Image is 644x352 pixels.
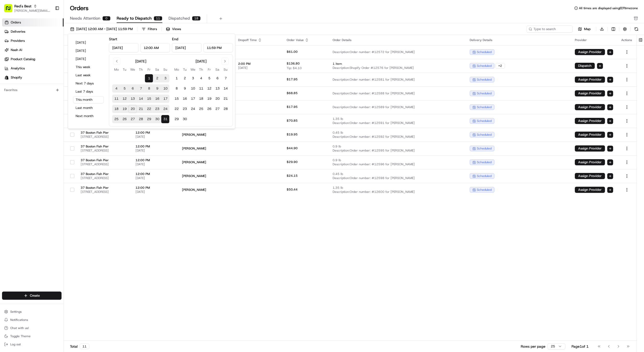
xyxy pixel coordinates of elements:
[2,333,62,340] button: Toggle Theme
[287,187,298,192] span: $50.44
[2,28,64,36] a: Deliveries
[189,95,197,103] button: 17
[213,95,222,103] button: 20
[129,67,137,72] th: Wednesday
[73,47,104,54] button: [DATE]
[470,38,567,42] div: Delivery Details
[48,114,82,119] span: API Documentation
[205,74,213,82] button: 5
[287,160,298,164] span: $29.90
[161,67,169,72] th: Sunday
[287,119,298,123] span: $70.85
[145,95,153,103] button: 15
[135,59,146,64] div: [DATE]
[205,105,213,113] button: 26
[145,105,153,113] button: 22
[129,84,137,93] button: 6
[182,174,230,178] span: [PERSON_NAME]
[5,67,34,71] div: Past conversations
[477,50,492,54] span: scheduled
[521,344,545,349] p: Rows per page
[11,20,21,25] span: Orders
[5,115,9,119] div: 📗
[16,79,54,83] span: Wisdom [PERSON_NAME]
[153,105,161,113] button: 23
[76,27,133,31] span: [DATE] 12:00 AM - [DATE] 11:59 PM
[189,84,197,93] button: 10
[173,115,181,123] button: 29
[136,131,174,135] span: 12:00 PM
[120,84,129,93] button: 5
[333,78,461,82] span: Description: Order number: #12581 for [PERSON_NAME]
[129,95,137,103] button: 13
[81,190,127,194] span: [STREET_ADDRESS]
[70,4,89,12] h1: Orders
[136,172,174,176] span: 12:00 PM
[287,77,298,81] span: $17.95
[153,74,161,82] button: 2
[102,16,111,21] div: 0
[73,55,104,62] button: [DATE]
[145,74,153,82] button: 1
[11,49,20,58] img: 8571987876998_91fb9ceb93ad5c398215_72.jpg
[287,146,298,150] span: $44.90
[2,64,64,72] a: Analytics
[3,112,41,121] a: 📗Knowledge Base
[5,76,9,80] img: Shopify logo
[42,93,44,97] span: •
[575,63,595,69] button: Dispatch
[287,61,300,66] span: $136.80
[79,66,93,72] button: See all
[333,91,461,95] span: Description: Order number: #12588 for [PERSON_NAME]
[129,105,137,113] button: 20
[11,29,25,34] span: Deliveries
[81,162,127,166] span: [STREET_ADDRESS]
[73,39,104,46] button: [DATE]
[120,95,129,103] button: 12
[5,21,93,29] p: Welcome 👋
[73,64,104,71] button: This week
[192,16,201,21] div: 18
[173,95,181,103] button: 15
[333,117,461,121] span: 1.35 lb
[153,115,161,123] button: 30
[181,95,189,103] button: 16
[333,190,461,194] span: Description: Order number: #12600 for [PERSON_NAME]
[213,67,222,72] th: Saturday
[70,344,89,349] div: Total
[112,105,120,113] button: 18
[10,80,14,84] img: 1736555255976-a54dd68f-1ca7-489b-9aae-adbdc363a1c4
[81,135,127,139] span: [STREET_ADDRESS]
[81,148,127,153] span: [STREET_ADDRESS]
[477,78,492,82] span: scheduled
[109,43,139,52] input: Date
[43,115,47,119] div: 💻
[161,115,169,123] button: 31
[222,95,230,103] button: 21
[11,75,22,80] span: Shopify
[140,43,170,52] input: Time
[172,27,181,31] span: Views
[145,115,153,123] button: 29
[181,105,189,113] button: 23
[633,26,640,33] button: Refresh
[333,131,461,135] span: 0.45 lb
[2,73,64,82] a: Shopify
[2,46,64,54] a: Nash AI
[58,79,69,83] span: [DATE]
[205,67,213,72] th: Friday
[333,186,461,190] span: 1.35 lb
[621,38,633,42] div: Actions
[73,104,104,111] button: Last month
[575,26,594,32] button: Map
[182,133,230,137] span: [PERSON_NAME]
[73,72,104,79] button: Last week
[117,15,152,21] span: Ready to Dispatch
[238,62,278,66] span: 2:00 PM
[137,95,145,103] button: 14
[161,74,169,82] button: 3
[51,127,62,131] span: Pylon
[10,310,22,314] span: Settings
[113,58,120,65] button: Go to previous month
[584,27,591,31] span: Map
